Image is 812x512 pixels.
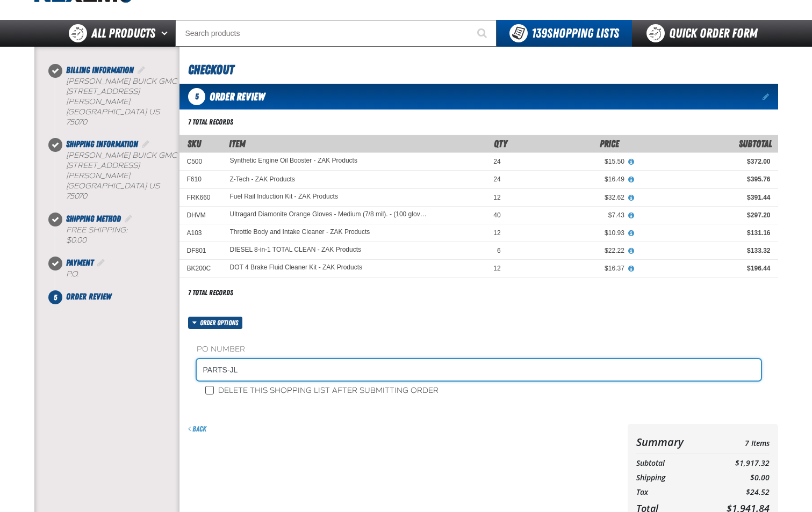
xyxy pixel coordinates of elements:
td: $24.52 [706,485,769,500]
div: $7.43 [516,211,624,220]
td: DF801 [179,242,222,260]
div: 7 total records [188,117,233,127]
div: $391.44 [639,193,771,202]
td: 7 Items [706,433,769,451]
span: [PERSON_NAME] Buick GMC [66,151,177,160]
nav: Checkout steps. Current step is Order Review. Step 5 of 5 [47,64,179,303]
span: Order options [200,317,242,329]
td: C500 [179,153,222,171]
div: $372.00 [639,157,771,166]
a: Edit Payment [96,258,106,268]
th: Summary [636,433,706,451]
span: Subtotal [739,138,772,149]
div: $10.93 [516,229,624,237]
div: $16.49 [516,175,624,184]
td: DHVM [179,206,222,224]
bdo: 75070 [66,118,87,127]
strong: $0.00 [66,236,87,245]
span: 5 [188,88,205,105]
a: DOT 4 Brake Fluid Cleaner Kit - ZAK Products [230,264,363,272]
button: Open All Products pages [157,20,175,47]
a: Edit Shipping Information [140,139,151,149]
div: $133.32 [639,246,771,255]
a: Quick Order Form [632,20,778,47]
input: Search [175,20,497,47]
span: [PERSON_NAME] [66,97,130,106]
td: F610 [179,171,222,188]
button: Start Searching [470,20,497,47]
bdo: 75070 [66,192,87,201]
a: Fuel Rail Induction Kit - ZAK Products [230,193,338,201]
div: $297.20 [639,211,771,220]
th: Tax [636,485,706,500]
span: [STREET_ADDRESS] [66,87,140,96]
span: Shipping Method [66,214,121,224]
li: Payment. Step 4 of 5. Completed [55,257,179,290]
span: Order Review [210,90,265,103]
th: Subtotal [636,456,706,471]
li: Shipping Method. Step 3 of 5. Completed [55,213,179,257]
span: 24 [493,175,500,183]
span: 5 [48,290,62,304]
span: [PERSON_NAME] [66,171,130,180]
li: Order Review. Step 5 of 5. Not Completed [55,290,179,303]
span: [STREET_ADDRESS] [66,161,140,170]
th: Shipping [636,471,706,485]
span: 40 [493,211,500,219]
a: Ultragard Diamonite Orange Gloves - Medium (7/8 mil). - (100 gloves per box MIN 10 box order) [230,211,430,218]
div: 7 total records [188,288,233,298]
td: BK200C [179,260,222,277]
a: DIESEL 8-in-1 TOTAL CLEAN - ZAK Products [230,246,362,254]
button: View All Prices for Throttle Body and Intake Cleaner - ZAK Products [624,229,638,238]
span: 12 [493,194,500,201]
label: PO Number [197,345,761,355]
strong: 139 [531,26,547,41]
a: Edit Billing Information [136,65,147,75]
button: View All Prices for Ultragard Diamonite Orange Gloves - Medium (7/8 mil). - (100 gloves per box M... [624,211,638,221]
span: Qty [494,138,507,149]
span: [PERSON_NAME] Buick GMC [66,77,177,86]
span: 12 [493,229,500,237]
button: View All Prices for Synthetic Engine Oil Booster - ZAK Products [624,157,638,167]
button: View All Prices for DOT 4 Brake Fluid Cleaner Kit - ZAK Products [624,264,638,274]
span: Checkout [188,62,234,77]
li: Shipping Information. Step 2 of 5. Completed [55,138,179,212]
a: Back [188,425,206,433]
div: $22.22 [516,246,624,255]
div: $15.50 [516,157,624,166]
td: $1,917.32 [706,456,769,471]
td: A103 [179,224,222,242]
span: All Products [91,24,155,43]
div: $395.76 [639,175,771,184]
span: Item [229,138,246,149]
div: $196.44 [639,264,771,273]
a: Throttle Body and Intake Cleaner - ZAK Products [230,229,370,236]
span: US [149,181,160,191]
label: Delete this shopping list after submitting order [205,386,439,396]
span: 12 [493,265,500,272]
div: $131.16 [639,229,771,237]
input: Delete this shopping list after submitting order [205,386,214,394]
a: Z-Tech - ZAK Products [230,175,295,183]
td: $0.00 [706,471,769,485]
td: FRK660 [179,188,222,206]
button: View All Prices for Z-Tech - ZAK Products [624,175,638,185]
span: Shopping Lists [531,26,619,41]
div: $32.62 [516,193,624,202]
a: SKU [188,138,201,149]
a: Synthetic Engine Oil Booster - ZAK Products [230,157,357,165]
button: Order options [188,317,243,329]
span: US [149,107,160,116]
div: P.O. [66,269,179,280]
a: Edit items [763,93,771,100]
span: [GEOGRAPHIC_DATA] [66,107,147,116]
span: Billing Information [66,65,134,75]
span: 6 [497,247,501,254]
div: Free Shipping: [66,225,179,246]
span: [GEOGRAPHIC_DATA] [66,181,147,191]
span: Price [600,138,619,149]
span: Shipping Information [66,139,138,149]
span: 24 [493,158,500,165]
div: $16.37 [516,264,624,273]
